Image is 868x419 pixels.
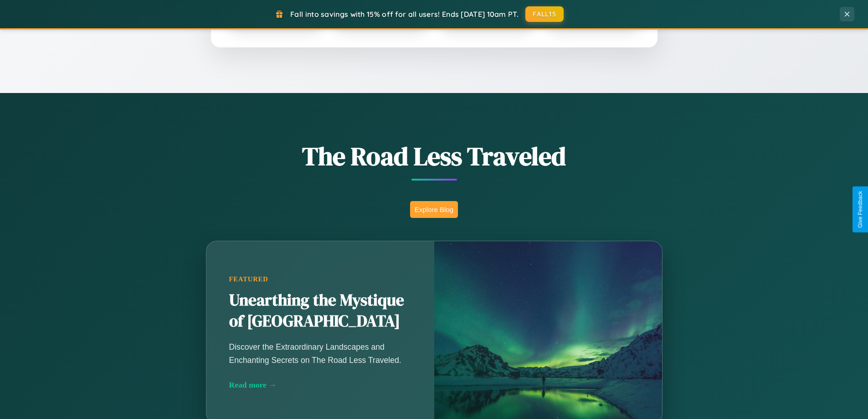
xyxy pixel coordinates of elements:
div: Give Feedback [857,191,863,228]
div: Read more → [229,380,411,390]
button: FALL15 [525,6,564,22]
div: Featured [229,275,411,283]
h2: Unearthing the Mystique of [GEOGRAPHIC_DATA] [229,290,411,332]
h1: The Road Less Traveled [161,139,708,174]
button: Explore Blog [410,201,458,218]
p: Discover the Extraordinary Landscapes and Enchanting Secrets on The Road Less Traveled. [229,341,411,366]
span: Fall into savings with 15% off for all users! Ends [DATE] 10am PT. [290,10,519,19]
